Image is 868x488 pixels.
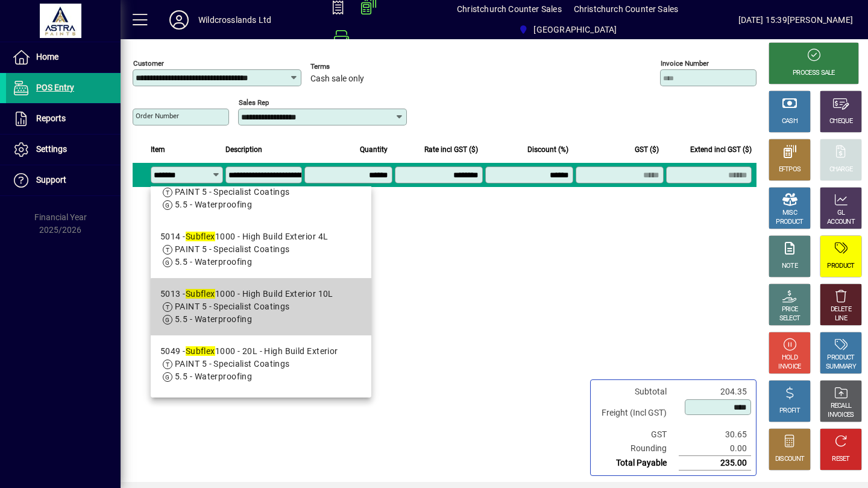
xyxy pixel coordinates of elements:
[829,117,852,126] div: CHEQUE
[198,10,271,30] div: Wildcrosslands Ltd
[133,59,164,68] mat-label: Customer
[831,305,851,314] div: DELETE
[596,442,679,456] td: Rounding
[782,353,797,363] div: HOLD
[225,143,262,156] span: Description
[832,455,850,464] div: RESET
[827,218,855,227] div: ACCOUNT
[36,52,58,62] span: Home
[826,363,856,372] div: SUMMARY
[6,104,121,134] a: Reports
[160,230,328,243] div: 5014 - 1000 - High Build Exterior 4L
[186,232,215,241] em: Subflex
[782,305,798,314] div: PRICE
[782,262,797,271] div: NOTE
[690,143,752,156] span: Extend incl GST ($)
[679,442,751,456] td: 0.00
[596,399,679,428] td: Freight (Incl GST)
[151,278,371,335] mat-option: 5013 - Subflex 1000 - High Build Exterior 10L
[6,42,121,72] a: Home
[186,346,215,356] em: Subflex
[661,59,709,68] mat-label: Invoice number
[679,428,751,442] td: 30.65
[679,385,751,399] td: 204.35
[533,20,617,39] span: [GEOGRAPHIC_DATA]
[186,289,215,299] em: Subflex
[837,209,845,218] div: GL
[151,335,371,393] mat-option: 5049 - Subflex 1000 - 20L - High Build Exterior
[596,456,679,471] td: Total Payable
[175,200,252,209] span: 5.5 - Waterproofing
[6,135,121,165] a: Settings
[787,10,853,30] div: [PERSON_NAME]
[36,175,66,185] span: Support
[160,345,338,358] div: 5049 - 1000 - 20L - High Build Exterior
[596,428,679,442] td: GST
[527,143,568,156] span: Discount (%)
[136,112,179,120] mat-label: Order number
[360,143,388,156] span: Quantity
[424,143,478,156] span: Rate incl GST ($)
[793,69,835,78] div: PROCESS SALE
[514,19,621,40] span: Christchurch
[779,165,801,174] div: EFTPOS
[782,117,797,126] div: CASH
[776,218,803,227] div: PRODUCT
[827,353,854,363] div: PRODUCT
[151,163,371,221] mat-option: 5042 - Subflex 5000 - Waterproofing Membrane 10L
[160,288,333,300] div: 5013 - 1000 - High Build Exterior 10L
[738,10,787,30] span: [DATE] 15:39
[782,209,797,218] div: MISC
[310,63,383,71] span: Terms
[239,98,269,107] mat-label: Sales rep
[175,257,252,267] span: 5.5 - Waterproofing
[779,407,800,416] div: PROFIT
[778,363,800,372] div: INVOICE
[828,411,854,420] div: INVOICES
[160,9,198,31] button: Profile
[36,83,74,92] span: POS Entry
[596,385,679,399] td: Subtotal
[6,165,121,195] a: Support
[36,113,66,123] span: Reports
[829,165,853,174] div: CHARGE
[175,302,290,311] span: PAINT 5 - Specialist Coatings
[310,74,364,84] span: Cash sale only
[151,221,371,278] mat-option: 5014 - Subflex 1000 - High Build Exterior 4L
[175,372,252,381] span: 5.5 - Waterproofing
[175,187,290,197] span: PAINT 5 - Specialist Coatings
[835,314,847,323] div: LINE
[779,314,800,323] div: SELECT
[175,359,290,369] span: PAINT 5 - Specialist Coatings
[679,456,751,471] td: 235.00
[36,144,67,154] span: Settings
[151,143,165,156] span: Item
[827,262,854,271] div: PRODUCT
[635,143,659,156] span: GST ($)
[775,455,804,464] div: DISCOUNT
[175,314,252,324] span: 5.5 - Waterproofing
[175,244,290,254] span: PAINT 5 - Specialist Coatings
[831,402,852,411] div: RECALL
